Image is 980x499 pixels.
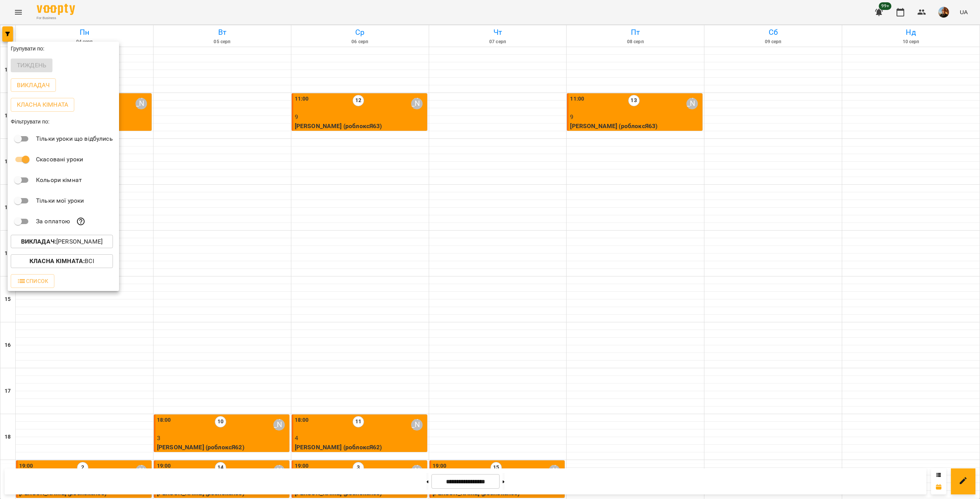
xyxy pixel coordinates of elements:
[36,155,83,164] p: Скасовані уроки
[29,257,94,266] p: Всі
[11,235,113,249] button: Викладач:[PERSON_NAME]
[11,98,74,112] button: Класна кімната
[11,254,113,268] button: Класна кімната:Всі
[36,176,82,185] p: Кольори кімнат
[17,100,68,109] p: Класна кімната
[36,217,70,226] p: За оплатою
[36,196,84,205] p: Тільки мої уроки
[11,274,54,288] button: Список
[11,78,56,92] button: Викладач
[36,134,113,143] p: Тільки уроки що відбулись
[21,238,56,245] b: Викладач :
[17,81,50,90] p: Викладач
[21,237,103,246] p: [PERSON_NAME]
[8,42,119,55] div: Групувати по:
[17,276,48,286] span: Список
[29,257,85,265] b: Класна кімната :
[8,115,119,128] div: Фільтрувати по:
